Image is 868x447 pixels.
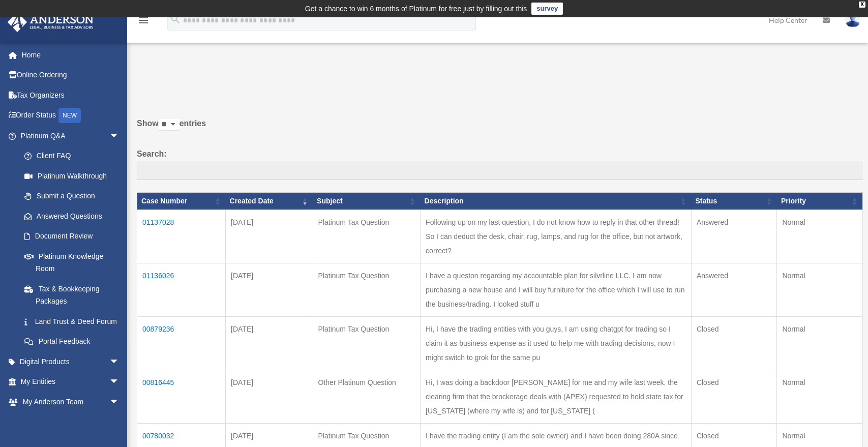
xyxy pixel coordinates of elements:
[691,263,777,317] td: Answered
[313,210,421,263] td: Platinum Tax Question
[226,317,313,370] td: [DATE]
[7,65,135,85] a: Online Ordering
[7,105,135,126] a: Order StatusNEW
[109,126,130,146] span: arrow_drop_down
[109,351,130,372] span: arrow_drop_down
[109,412,130,433] span: arrow_drop_down
[14,146,130,166] a: Client FAQ
[421,210,692,263] td: Following up on my last question, I do not know how to reply in that other thread! So I can deduc...
[777,370,863,424] td: Normal
[421,317,692,370] td: Hi, I have the trading entities with you guys, I am using chatgpt for trading so I claim it as bu...
[777,193,863,210] th: Priority: activate to sort column ascending
[58,108,81,123] div: NEW
[313,317,421,370] td: Platinum Tax Question
[5,12,97,32] img: Anderson Advisors Platinum Portal
[7,126,130,146] a: Platinum Q&Aarrow_drop_down
[691,210,777,263] td: Answered
[137,263,226,317] td: 01136026
[226,210,313,263] td: [DATE]
[421,370,692,424] td: Hi, I was doing a backdoor [PERSON_NAME] for me and my wife last week, the clearing firm that the...
[7,372,135,392] a: My Entitiesarrow_drop_down
[7,85,135,105] a: Tax Organizers
[14,186,130,206] a: Submit a Question
[14,246,130,279] a: Platinum Knowledge Room
[137,18,149,26] a: menu
[226,370,313,424] td: [DATE]
[137,14,149,26] i: menu
[845,13,860,27] img: User Pic
[859,2,865,8] div: close
[7,351,135,372] a: Digital Productsarrow_drop_down
[777,317,863,370] td: Normal
[14,332,130,352] a: Portal Feedback
[137,210,226,263] td: 01137028
[691,370,777,424] td: Closed
[14,166,130,186] a: Platinum Walkthrough
[137,317,226,370] td: 00879236
[531,3,563,15] a: survey
[777,263,863,317] td: Normal
[777,210,863,263] td: Normal
[226,263,313,317] td: [DATE]
[137,147,863,181] label: Search:
[313,263,421,317] td: Platinum Tax Question
[14,226,130,247] a: Document Review
[14,279,130,311] a: Tax & Bookkeeping Packages
[109,392,130,412] span: arrow_drop_down
[305,3,527,15] div: Get a chance to win 6 months of Platinum for free just by filling out this
[313,370,421,424] td: Other Platinum Question
[691,193,777,210] th: Status: activate to sort column ascending
[137,370,226,424] td: 00816445
[7,412,135,432] a: My Documentsarrow_drop_down
[421,193,692,210] th: Description: activate to sort column ascending
[691,317,777,370] td: Closed
[137,161,863,181] input: Search:
[137,193,226,210] th: Case Number: activate to sort column ascending
[226,193,313,210] th: Created Date: activate to sort column ascending
[14,206,125,226] a: Answered Questions
[170,14,181,25] i: search
[7,45,135,65] a: Home
[14,311,130,332] a: Land Trust & Deed Forum
[421,263,692,317] td: I have a queston regarding my accountable plan for silvrline LLC. I am now purchasing a new house...
[137,116,863,141] label: Show entries
[313,193,421,210] th: Subject: activate to sort column ascending
[109,372,130,393] span: arrow_drop_down
[159,119,179,131] select: Showentries
[7,392,135,412] a: My Anderson Teamarrow_drop_down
